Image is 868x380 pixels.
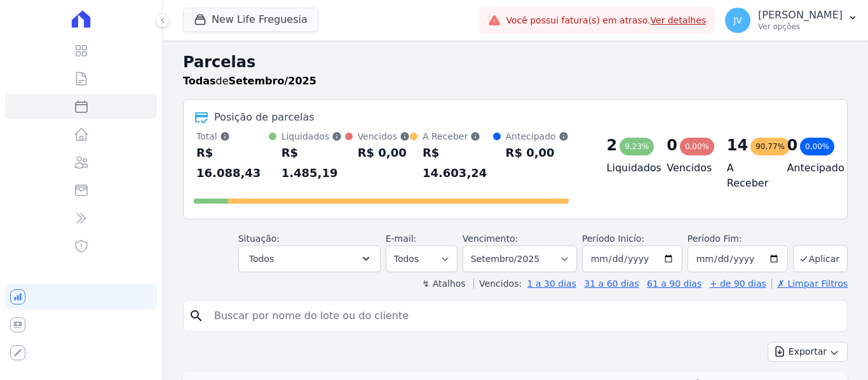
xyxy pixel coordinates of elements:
[183,51,848,74] h2: Parcelas
[183,74,316,89] p: de
[667,135,677,155] div: 0
[727,161,767,191] h4: A Receber
[196,143,269,183] div: R$ 16.088,43
[607,161,647,176] h4: Liquidados
[183,75,216,87] strong: Todas
[800,138,834,155] div: 0,00%
[473,278,522,289] label: Vencidos:
[733,16,742,25] span: JV
[651,15,707,25] a: Ver detalhes
[758,9,843,22] p: [PERSON_NAME]
[771,278,848,289] a: ✗ Limpar Filtros
[196,130,269,143] div: Total
[506,143,569,163] div: R$ 0,00
[249,251,274,266] span: Todos
[281,143,345,183] div: R$ 1.485,19
[582,233,644,244] label: Período Inicío:
[358,130,410,143] div: Vencidos
[423,143,493,183] div: R$ 14.603,24
[727,135,748,155] div: 14
[506,14,706,27] span: Você possui fatura(s) em atraso.
[787,161,827,176] h4: Antecipado
[238,246,381,272] button: Todos
[750,138,790,155] div: 90,77%
[793,245,848,272] button: Aplicar
[214,110,315,125] div: Posição de parcelas
[787,135,797,155] div: 0
[647,278,702,289] a: 61 a 90 dias
[386,233,417,244] label: E-mail:
[506,130,569,143] div: Antecipado
[207,303,842,329] input: Buscar por nome do lote ou do cliente
[189,308,204,324] i: search
[768,342,848,362] button: Exportar
[423,130,493,143] div: A Receber
[422,278,465,289] label: ↯ Atalhos
[238,233,280,244] label: Situação:
[584,278,639,289] a: 31 a 60 dias
[758,22,843,32] p: Ver opções
[281,130,345,143] div: Liquidados
[358,143,410,163] div: R$ 0,00
[688,232,788,246] label: Período Fim:
[607,135,618,155] div: 2
[463,233,518,244] label: Vencimento:
[680,138,714,155] div: 0,00%
[715,3,868,38] button: JV [PERSON_NAME] Ver opções
[710,278,766,289] a: + de 90 dias
[183,8,318,32] button: New Life Freguesia
[620,138,654,155] div: 9,23%
[229,75,316,87] strong: Setembro/2025
[667,161,707,176] h4: Vencidos
[527,278,576,289] a: 1 a 30 dias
